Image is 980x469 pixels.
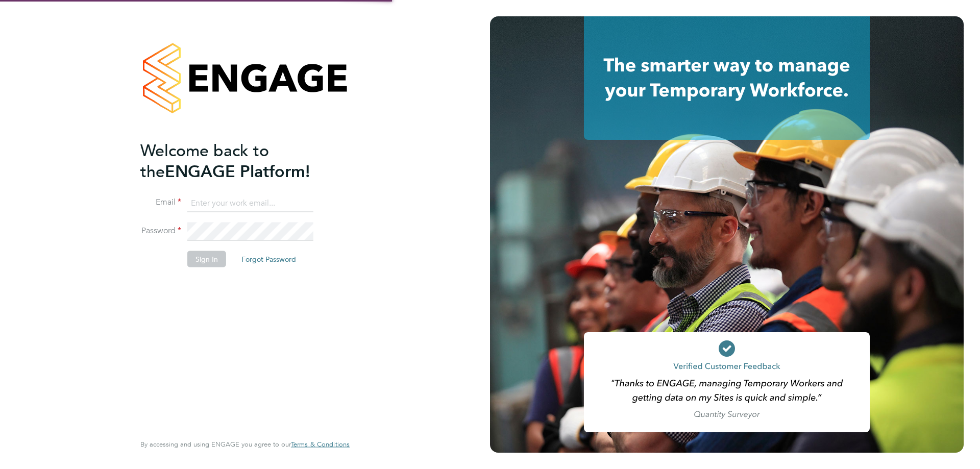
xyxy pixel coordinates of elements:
button: Forgot Password [233,251,304,267]
input: Enter your work email... [187,194,313,212]
span: Welcome back to the [140,140,269,181]
button: Sign In [187,251,226,267]
span: By accessing and using ENGAGE you agree to our [140,440,350,449]
a: Terms & Conditions [291,440,350,449]
h2: ENGAGE Platform! [140,140,339,182]
label: Email [140,197,181,208]
label: Password [140,226,181,236]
